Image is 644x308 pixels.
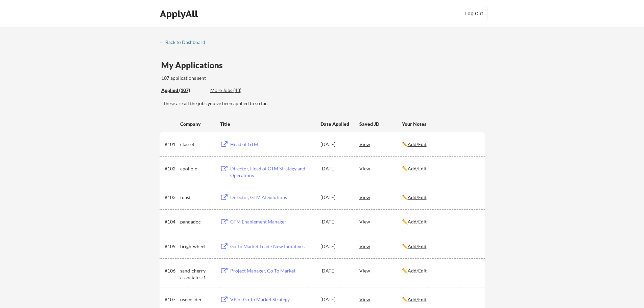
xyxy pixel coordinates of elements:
div: Director, Head of GTM Strategy and Operations [230,165,314,179]
u: Add/Edit [408,141,427,147]
div: toast [180,194,214,201]
div: [DATE] [320,296,350,303]
div: ✏️ [402,141,479,148]
u: Add/Edit [408,219,427,224]
div: View [359,264,402,277]
div: [DATE] [320,267,350,274]
div: ✏️ [402,296,479,303]
div: Applied (107) [161,87,205,94]
div: VP of Go To Market Strategy [230,296,314,303]
div: Company [180,121,214,127]
div: ApplyAll [160,8,200,20]
div: My Applications [161,61,228,69]
div: brightwheel [180,243,214,250]
div: #101 [165,141,178,148]
div: #103 [165,194,178,201]
div: View [359,162,402,174]
div: Head of GTM [230,141,314,148]
div: Date Applied [320,121,350,127]
div: These are job applications we think you'd be a good fit for, but couldn't apply you to automatica... [210,87,260,94]
div: View [359,138,402,150]
button: Log Out [461,7,488,20]
div: View [359,293,402,305]
u: Add/Edit [408,194,427,200]
div: ✏️ [402,267,479,274]
div: Go To Market Lead - New Initiatives [230,243,314,250]
div: [DATE] [320,194,350,201]
div: #104 [165,218,178,225]
div: 107 applications sent [161,75,292,81]
div: ✏️ [402,165,479,172]
div: These are all the jobs you've been applied to so far. [163,100,485,107]
div: ← Back to Dashboard [160,40,210,45]
div: apolloio [180,165,214,172]
div: classet [180,141,214,148]
div: [DATE] [320,243,350,250]
div: View [359,191,402,203]
div: #102 [165,165,178,172]
div: [DATE] [320,141,350,148]
div: View [359,240,402,252]
div: These are all the jobs you've been applied to so far. [161,87,205,94]
div: Director, GTM AI Solutions [230,194,314,201]
a: ← Back to Dashboard [160,40,210,46]
u: Add/Edit [408,166,427,171]
u: Add/Edit [408,268,427,274]
div: More Jobs (43) [210,87,260,94]
div: [DATE] [320,218,350,225]
u: Add/Edit [408,243,427,249]
div: Title [220,121,314,127]
div: sand-cherry-associates-1 [180,267,214,281]
div: ✏️ [402,218,479,225]
div: useinsider [180,296,214,303]
div: ✏️ [402,243,479,250]
div: #105 [165,243,178,250]
div: #107 [165,296,178,303]
div: ✏️ [402,194,479,201]
div: Saved JD [359,118,402,130]
div: GTM Enablement Manager [230,218,314,225]
div: #106 [165,267,178,274]
u: Add/Edit [408,297,427,302]
div: [DATE] [320,165,350,172]
div: pandadoc [180,218,214,225]
div: Project Manager, Go To Market [230,267,314,274]
div: View [359,215,402,228]
div: Your Notes [402,121,479,127]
